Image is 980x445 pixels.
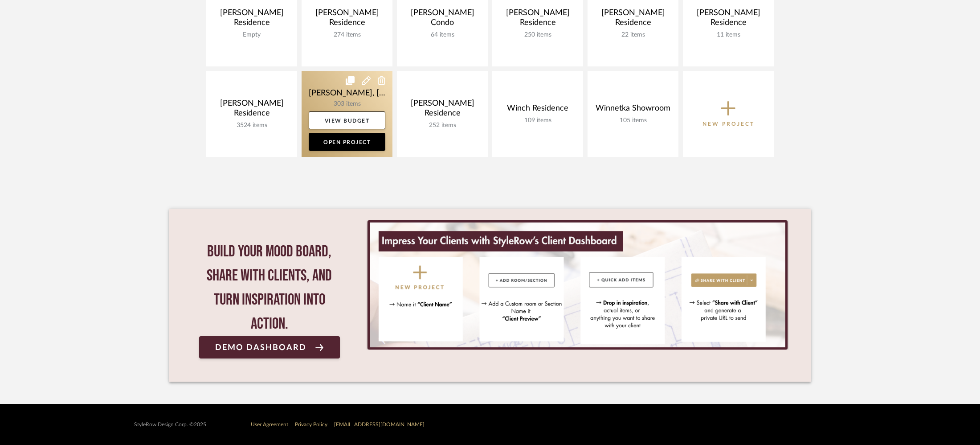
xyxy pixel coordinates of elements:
[499,31,576,39] div: 250 items
[295,422,327,427] a: Privacy Policy
[404,31,481,39] div: 64 items
[334,422,425,427] a: [EMAIL_ADDRESS][DOMAIN_NAME]
[367,220,788,350] div: 0
[215,343,306,352] span: Demo Dashboard
[309,133,385,151] a: Open Project
[370,222,785,347] img: StyleRow_Client_Dashboard_Banner__1_.png
[690,31,767,39] div: 11 items
[499,8,576,31] div: [PERSON_NAME] Residence
[499,117,576,124] div: 109 items
[595,31,671,39] div: 22 items
[213,31,290,39] div: Empty
[595,8,671,31] div: [PERSON_NAME] Residence
[309,31,385,39] div: 274 items
[213,122,290,129] div: 3524 items
[134,421,206,428] div: StyleRow Design Corp. ©2025
[690,8,767,31] div: [PERSON_NAME] Residence
[404,122,481,129] div: 252 items
[309,111,385,129] a: View Budget
[199,240,340,336] div: Build your mood board, share with clients, and turn inspiration into action.
[251,422,288,427] a: User Agreement
[404,99,481,122] div: [PERSON_NAME] Residence
[702,119,755,128] p: New Project
[595,117,671,124] div: 105 items
[683,71,774,157] button: New Project
[404,8,481,31] div: [PERSON_NAME] Condo
[595,103,671,117] div: Winnetka Showroom
[213,99,290,122] div: [PERSON_NAME] Residence
[199,336,340,358] a: Demo Dashboard
[213,8,290,31] div: [PERSON_NAME] Residence
[499,103,576,117] div: Winch Residence
[309,8,385,31] div: [PERSON_NAME] Residence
